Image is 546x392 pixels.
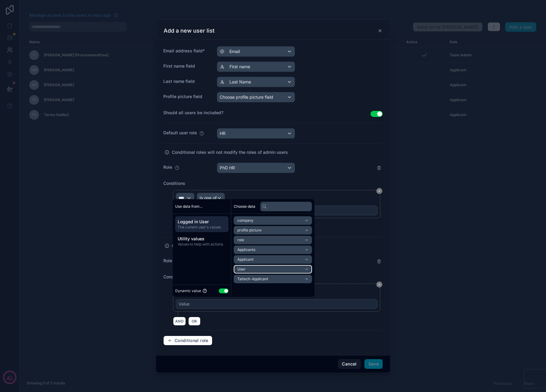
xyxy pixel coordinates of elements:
label: Conditional roles will not modify the roles of admin users [171,149,288,155]
button: HR [217,128,295,139]
span: Conditional role [175,338,208,343]
span: The current user's values [178,225,226,230]
label: Conditional roles will not modify the roles of admin users [171,243,288,249]
h3: Add a new user list [164,27,214,34]
label: Role [163,164,172,170]
span: Logged in User [178,219,226,225]
span: Email [229,48,240,55]
div: HR [220,130,225,136]
label: Should all users be included? [163,110,370,116]
button: OR [188,317,200,326]
button: Is one of [197,193,225,203]
label: Email address field* [163,48,212,54]
button: Cancel [338,359,360,369]
div: Value [179,301,190,307]
label: Conditions [163,274,212,280]
label: Conditions [163,180,212,186]
span: First name [229,64,250,70]
label: Role [163,258,172,264]
button: PhD HR [217,163,295,173]
button: Email [217,46,295,57]
button: First name [217,62,295,72]
label: First name field [163,63,212,69]
button: Conditional role [163,336,212,345]
div: PhD HR [220,165,235,171]
div: scrollable content [173,214,231,252]
span: Dynamic value [175,288,201,293]
span: Utility values [178,236,226,242]
span: Last Name [229,79,251,85]
button: Last Name [217,77,295,87]
span: Choose profile picture field [220,94,273,100]
button: Choose profile picture field [217,92,295,102]
span: Use data from... [175,204,202,209]
label: Last name field [163,78,212,84]
span: Is one of [200,195,217,201]
label: Default user role [163,130,197,136]
span: OR [190,319,198,323]
label: Profile picture field [163,94,212,100]
span: Choose data [234,204,255,209]
span: Values to help with actions [178,242,226,247]
button: AND [173,317,186,326]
